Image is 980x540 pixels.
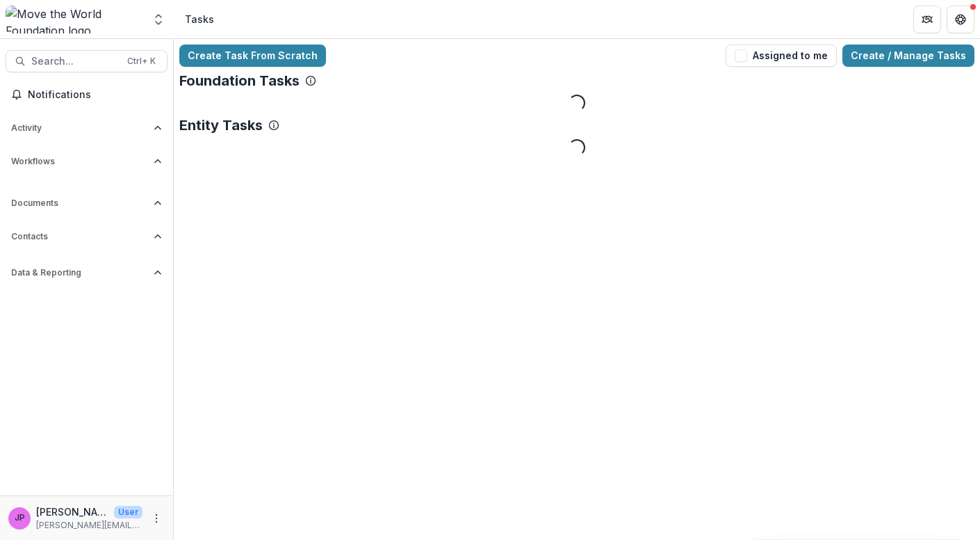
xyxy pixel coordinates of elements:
[149,6,168,33] button: Open entity switcher
[913,6,941,33] button: Partners
[11,198,148,208] span: Documents
[6,50,168,72] button: Search...
[179,9,220,29] nav: breadcrumb
[15,514,25,523] div: Jill Pappas
[124,54,158,69] div: Ctrl + K
[11,123,148,133] span: Activity
[6,150,168,173] button: Open Workflows
[114,506,142,518] p: User
[6,225,168,248] button: Open Contacts
[726,45,837,67] button: Assigned to me
[185,12,214,26] div: Tasks
[6,117,168,139] button: Open Activity
[6,6,143,33] img: Move the World Foundation logo
[179,72,300,89] p: Foundation Tasks
[36,519,142,532] p: [PERSON_NAME][EMAIL_ADDRESS][DOMAIN_NAME]
[6,192,168,214] button: Open Documents
[11,268,148,278] span: Data & Reporting
[11,157,148,166] span: Workflows
[179,117,263,134] p: Entity Tasks
[31,56,119,67] span: Search...
[6,262,168,284] button: Open Data & Reporting
[28,89,162,101] span: Notifications
[947,6,974,33] button: Get Help
[36,505,108,519] p: [PERSON_NAME]
[842,45,974,67] a: Create / Manage Tasks
[148,510,165,527] button: More
[179,45,326,67] a: Create Task From Scratch
[6,84,168,106] button: Notifications
[11,232,148,241] span: Contacts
